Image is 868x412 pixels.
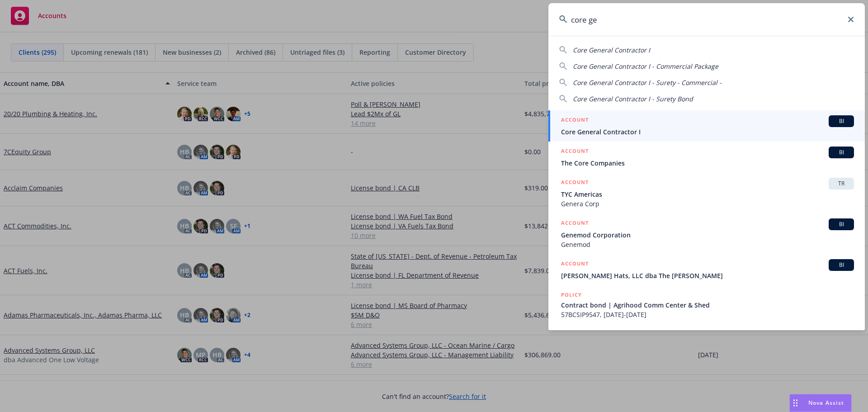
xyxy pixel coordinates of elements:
span: Core General Contractor I [561,127,854,137]
span: Genemod [561,240,854,249]
a: ACCOUNTBIThe Core Companies [548,142,865,173]
a: POLICYContract bond | Agrihood Comm Center & Shed57BCSIP9547, [DATE]-[DATE] [548,285,865,324]
span: TYC Americas [561,189,854,199]
h5: ACCOUNT [561,147,589,157]
span: 57BCSIP9547, [DATE]-[DATE] [561,310,854,319]
a: POLICY [548,324,865,363]
span: BI [832,148,850,156]
span: BI [832,220,850,228]
span: Contract bond | Agrihood Comm Center & Shed [561,300,854,310]
a: ACCOUNTBIGenemod CorporationGenemod [548,213,865,254]
a: ACCOUNTTRTYC AmericasGenera Corp [548,173,865,213]
h5: POLICY [561,290,582,299]
span: Genera Corp [561,199,854,208]
span: Core General Contractor I - Surety Bond [573,95,693,103]
span: Core General Contractor I - Surety - Commercial - [573,78,722,87]
span: Genemod Corporation [561,230,854,240]
span: Core General Contractor I [573,46,650,54]
h5: ACCOUNT [561,218,589,229]
span: BI [832,117,850,125]
span: Nova Assist [808,399,844,407]
h5: ACCOUNT [561,115,589,126]
span: Core General Contractor I - Commercial Package [573,62,718,71]
button: Nova Assist [789,394,852,412]
h5: POLICY [561,329,582,338]
a: ACCOUNTBI[PERSON_NAME] Hats, LLC dba The [PERSON_NAME] [548,254,865,285]
span: BI [832,261,850,269]
h5: ACCOUNT [561,178,589,189]
div: Drag to move [790,394,801,412]
a: ACCOUNTBICore General Contractor I [548,110,865,142]
span: TR [832,180,850,188]
input: Search... [548,3,865,36]
span: The Core Companies [561,158,854,168]
span: [PERSON_NAME] Hats, LLC dba The [PERSON_NAME] [561,271,854,280]
h5: ACCOUNT [561,259,589,270]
